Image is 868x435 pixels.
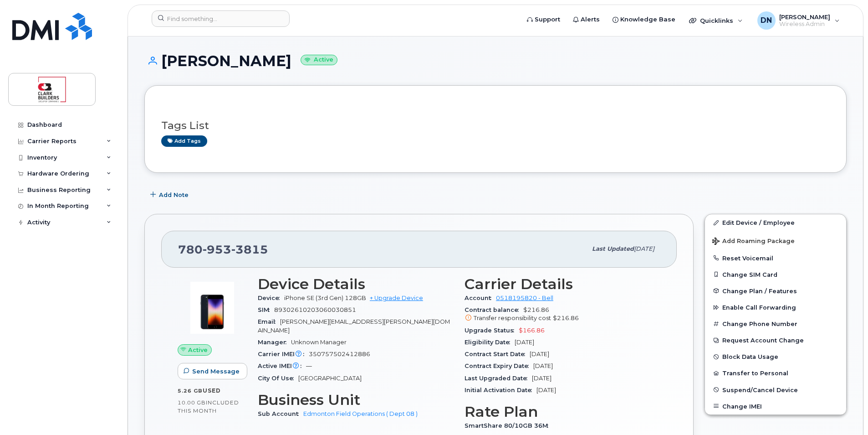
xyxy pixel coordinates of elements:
span: $216.86 [465,306,660,323]
h3: Device Details [258,276,454,292]
button: Add Roaming Package [705,231,846,250]
span: $166.86 [519,327,545,334]
button: Send Message [178,363,247,379]
button: Suspend/Cancel Device [705,382,846,398]
span: Send Message [192,367,240,376]
button: Change IMEI [705,398,846,414]
span: — [306,362,312,369]
button: Reset Voicemail [705,250,846,266]
h3: Tags List [161,120,830,131]
span: Initial Activation Date [465,387,536,394]
span: iPhone SE (3rd Gen) 128GB [284,295,366,301]
span: SmartShare 80/10GB 36M [465,422,553,429]
h3: Rate Plan [465,404,660,420]
span: $216.86 [553,315,579,321]
button: Transfer to Personal [705,365,846,381]
img: image20231002-3703462-1angbar.jpeg [185,280,240,335]
span: Device [258,295,284,301]
span: Sub Account [258,410,303,417]
span: 953 [203,243,231,256]
a: Add tags [161,135,207,147]
a: 0518195820 - Bell [496,295,553,301]
span: used [203,387,221,394]
span: 89302610203060030851 [274,306,356,313]
span: City Of Use [258,375,298,382]
span: included this month [178,399,239,414]
small: Active [301,55,337,65]
span: Eligibility Date [465,339,515,346]
button: Request Account Change [705,332,846,348]
span: Manager [258,339,291,346]
span: Last updated [592,245,634,252]
span: Contract Expiry Date [465,362,533,369]
span: Transfer responsibility cost [474,315,551,321]
span: Contract balance [465,306,523,313]
h3: Carrier Details [465,276,660,292]
span: Contract Start Date [465,351,530,357]
span: 5.26 GB [178,388,203,394]
span: Active [188,346,208,354]
a: + Upgrade Device [370,295,423,301]
a: Edmonton Field Operations ( Dept 08 ) [303,410,418,417]
span: Last Upgraded Date [465,375,532,382]
button: Change Plan / Features [705,283,846,299]
span: [PERSON_NAME][EMAIL_ADDRESS][PERSON_NAME][DOMAIN_NAME] [258,318,450,333]
span: [GEOGRAPHIC_DATA] [298,375,362,382]
span: [DATE] [536,387,556,394]
span: Unknown Manager [291,339,347,346]
span: [DATE] [515,339,534,346]
h1: [PERSON_NAME] [144,53,847,69]
span: 10.00 GB [178,399,206,406]
button: Block Data Usage [705,348,846,365]
span: Suspend/Cancel Device [722,386,798,393]
h3: Business Unit [258,392,454,408]
span: Change Plan / Features [722,287,797,294]
span: [DATE] [634,245,654,252]
span: Add Roaming Package [712,238,795,246]
span: Add Note [159,191,189,199]
button: Enable Call Forwarding [705,299,846,316]
span: Carrier IMEI [258,351,309,357]
span: [DATE] [532,375,551,382]
span: Account [465,295,496,301]
span: [DATE] [530,351,549,357]
span: Enable Call Forwarding [722,304,796,311]
button: Add Note [144,186,196,203]
span: Upgrade Status [465,327,519,334]
button: Change Phone Number [705,316,846,332]
iframe: Messenger Launcher [828,395,861,428]
span: Email [258,318,280,325]
span: 350757502412886 [309,351,370,357]
span: SIM [258,306,274,313]
span: [DATE] [533,362,553,369]
span: 780 [178,243,268,256]
a: Edit Device / Employee [705,214,846,231]
span: 3815 [231,243,268,256]
span: Active IMEI [258,362,306,369]
button: Change SIM Card [705,266,846,283]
